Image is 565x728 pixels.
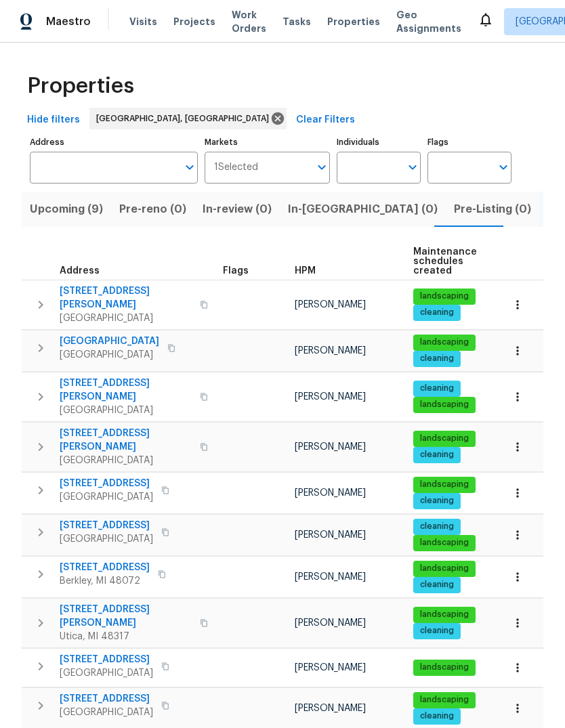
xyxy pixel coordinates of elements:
span: [GEOGRAPHIC_DATA] [60,706,153,719]
span: cleaning [415,449,459,461]
span: [PERSON_NAME] [295,618,366,628]
span: cleaning [415,383,459,394]
span: [STREET_ADDRESS][PERSON_NAME] [60,377,192,404]
span: HPM [295,266,316,276]
span: [PERSON_NAME] [295,442,366,452]
span: landscaping [415,694,474,706]
span: Berkley, MI 48072 [60,574,150,588]
span: cleaning [415,625,459,637]
span: cleaning [415,521,459,532]
span: Flags [223,266,249,276]
span: Upcoming (9) [30,200,103,219]
span: [STREET_ADDRESS] [60,653,153,666]
span: [PERSON_NAME] [295,704,366,713]
span: [PERSON_NAME] [295,572,366,582]
span: Maintenance schedules created [413,247,477,276]
label: Flags [427,138,511,146]
span: [STREET_ADDRESS][PERSON_NAME] [60,603,192,630]
label: Address [30,138,198,146]
span: [PERSON_NAME] [295,663,366,672]
span: In-review (0) [203,200,272,219]
button: Open [180,158,199,177]
span: In-[GEOGRAPHIC_DATA] (0) [288,200,438,219]
label: Individuals [337,138,421,146]
span: [PERSON_NAME] [295,488,366,498]
span: Properties [327,15,380,28]
button: Clear Filters [291,108,360,133]
span: [STREET_ADDRESS] [60,692,153,706]
span: [GEOGRAPHIC_DATA] [60,404,192,417]
span: Properties [27,79,134,93]
span: [GEOGRAPHIC_DATA] [60,312,192,325]
span: [GEOGRAPHIC_DATA], [GEOGRAPHIC_DATA] [96,112,274,125]
span: Visits [129,15,157,28]
span: landscaping [415,479,474,490]
span: Maestro [46,15,91,28]
label: Markets [205,138,331,146]
span: landscaping [415,291,474,302]
div: [GEOGRAPHIC_DATA], [GEOGRAPHIC_DATA] [89,108,287,129]
span: [GEOGRAPHIC_DATA] [60,348,159,362]
span: [PERSON_NAME] [295,300,366,309]
span: landscaping [415,433,474,444]
span: landscaping [415,609,474,620]
span: [GEOGRAPHIC_DATA] [60,454,192,467]
span: cleaning [415,307,459,318]
span: [PERSON_NAME] [295,392,366,402]
span: landscaping [415,537,474,549]
span: 1 Selected [214,162,258,173]
span: Geo Assignments [396,8,461,35]
span: [GEOGRAPHIC_DATA] [60,666,153,680]
span: Work Orders [232,8,266,35]
span: Projects [173,15,215,28]
span: Pre-reno (0) [119,200,186,219]
span: [PERSON_NAME] [295,346,366,356]
span: Tasks [282,17,311,26]
span: [GEOGRAPHIC_DATA] [60,490,153,504]
span: landscaping [415,662,474,673]
span: [STREET_ADDRESS][PERSON_NAME] [60,284,192,312]
button: Open [494,158,513,177]
span: [GEOGRAPHIC_DATA] [60,335,159,348]
span: landscaping [415,337,474,348]
span: [STREET_ADDRESS][PERSON_NAME] [60,427,192,454]
span: [GEOGRAPHIC_DATA] [60,532,153,546]
span: cleaning [415,579,459,591]
span: Hide filters [27,112,80,129]
span: [PERSON_NAME] [295,530,366,540]
span: [STREET_ADDRESS] [60,519,153,532]
span: Address [60,266,100,276]
span: landscaping [415,563,474,574]
span: cleaning [415,495,459,507]
button: Hide filters [22,108,85,133]
span: [STREET_ADDRESS] [60,477,153,490]
span: cleaning [415,353,459,364]
span: landscaping [415,399,474,410]
span: Clear Filters [296,112,355,129]
span: Pre-Listing (0) [454,200,531,219]
span: cleaning [415,710,459,722]
span: Utica, MI 48317 [60,630,192,643]
span: [STREET_ADDRESS] [60,561,150,574]
button: Open [403,158,422,177]
button: Open [312,158,331,177]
